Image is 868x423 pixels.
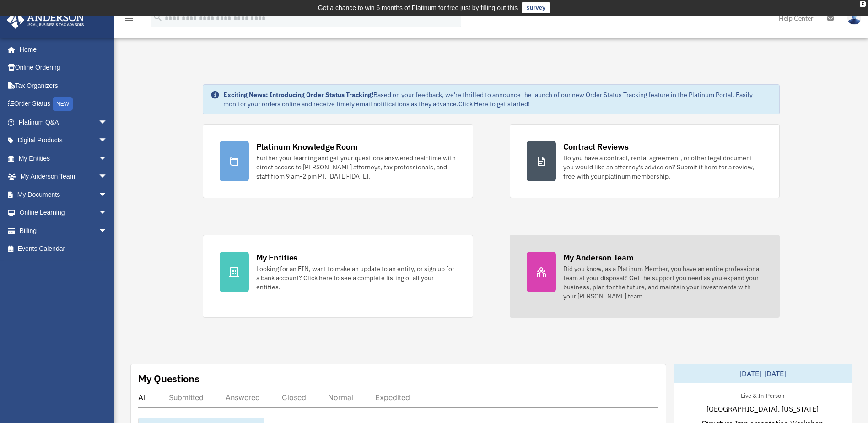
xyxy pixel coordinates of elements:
a: Order StatusNEW [6,95,121,114]
a: Platinum Knowledge Room Further your learning and get your questions answered real-time with dire... [203,124,473,198]
div: [DATE]-[DATE] [674,364,852,383]
div: Expedited [375,393,410,402]
div: Closed [282,393,306,402]
div: Looking for an EIN, want to make an update to an entity, or sign up for a bank account? Click her... [256,264,456,292]
span: arrow_drop_down [98,222,117,240]
a: My Entities Looking for an EIN, want to make an update to an entity, or sign up for a bank accoun... [203,235,473,318]
span: arrow_drop_down [98,185,117,204]
div: My Entities [256,252,297,263]
a: Platinum Q&Aarrow_drop_down [6,113,121,131]
div: Answered [226,393,260,402]
div: Contract Reviews [563,141,629,152]
a: menu [124,16,135,24]
a: Online Ordering [6,59,121,77]
img: User Pic [847,11,861,25]
div: Based on your feedback, we're thrilled to announce the launch of our new Order Status Tracking fe... [223,90,772,108]
a: Online Learningarrow_drop_down [6,204,121,222]
span: arrow_drop_down [98,131,117,150]
a: Tax Organizers [6,76,121,95]
a: Click Here to get started! [458,100,530,108]
div: My Questions [138,372,199,385]
span: arrow_drop_down [98,204,117,222]
i: search [153,12,163,22]
div: Get a chance to win 6 months of Platinum for free just by filling out this [318,2,518,13]
span: arrow_drop_down [98,149,117,168]
div: Did you know, as a Platinum Member, you have an entire professional team at your disposal? Get th... [563,264,763,301]
span: arrow_drop_down [98,168,117,186]
div: Submitted [169,393,204,402]
span: arrow_drop_down [98,113,117,132]
a: My Documentsarrow_drop_down [6,185,121,204]
div: Live & In-Person [733,390,792,400]
div: Normal [328,393,353,402]
a: Home [6,40,117,59]
img: Anderson Advisors Platinum Portal [4,11,87,29]
div: NEW [53,97,73,111]
a: My Anderson Teamarrow_drop_down [6,168,121,186]
div: Do you have a contract, rental agreement, or other legal document you would like an attorney's ad... [563,153,763,181]
a: Digital Productsarrow_drop_down [6,131,121,150]
i: menu [124,13,135,24]
strong: Exciting News: Introducing Order Status Tracking! [223,91,373,99]
div: close [860,1,866,7]
a: My Anderson Team Did you know, as a Platinum Member, you have an entire professional team at your... [510,235,780,318]
a: My Entitiesarrow_drop_down [6,149,121,168]
div: All [138,393,147,402]
a: Events Calendar [6,240,121,258]
div: Further your learning and get your questions answered real-time with direct access to [PERSON_NAM... [256,153,456,181]
a: Billingarrow_drop_down [6,222,121,240]
a: Contract Reviews Do you have a contract, rental agreement, or other legal document you would like... [510,124,780,198]
a: survey [522,2,550,13]
div: My Anderson Team [563,252,634,263]
div: Platinum Knowledge Room [256,141,358,152]
span: [GEOGRAPHIC_DATA], [US_STATE] [706,403,819,414]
